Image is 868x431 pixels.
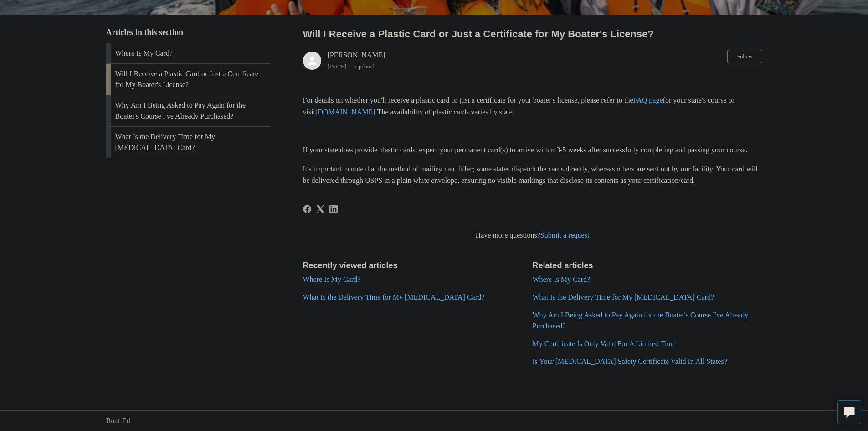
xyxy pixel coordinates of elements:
[303,94,762,118] p: For details on whether you'll receive a plastic card or just a certificate for your boater's lice...
[303,205,311,213] a: Facebook
[837,400,861,424] button: Live chat
[533,311,749,330] a: Why Am I Being Asked to Pay Again for the Boater's Course I've Already Purchased?
[303,230,762,241] div: Have more questions?
[106,64,270,95] a: Will I Receive a Plastic Card or Just a Certificate for My Boater's License?
[329,205,338,213] a: LinkedIn
[106,28,183,37] span: Articles in this section
[533,340,676,348] a: My Certificate Is Only Valid For A Limited Time
[633,96,663,104] a: FAQ page
[533,275,591,283] a: Where Is My Card?
[328,50,385,72] div: [PERSON_NAME]
[315,108,377,116] a: [DOMAIN_NAME].
[106,415,130,426] a: Boat-Ed
[303,260,524,272] h2: Recently viewed articles
[303,205,311,213] svg: Share this page on Facebook
[316,205,324,213] a: X Corp
[106,43,270,63] a: Where Is My Card?
[303,163,762,187] p: It's important to note that the method of mailing can differ; some states dispatch the cards dire...
[303,293,485,301] a: What Is the Delivery Time for My [MEDICAL_DATA] Card?
[533,293,714,301] a: What Is the Delivery Time for My [MEDICAL_DATA] Card?
[303,275,361,283] a: Where Is My Card?
[303,26,762,42] h2: Will I Receive a Plastic Card or Just a Certificate for My Boater's License?
[533,260,762,272] h2: Related articles
[540,231,590,239] a: Submit a request
[354,63,375,70] li: Updated
[106,95,270,126] a: Why Am I Being Asked to Pay Again for the Boater's Course I've Already Purchased?
[106,127,270,158] a: What Is the Delivery Time for My [MEDICAL_DATA] Card?
[303,144,762,156] p: If your state does provide plastic cards, expect your permanent card(s) to arrive within 3-5 week...
[328,63,347,70] time: 04/08/2025, 11:43
[727,50,762,63] button: Follow Article
[316,205,324,213] svg: Share this page on X Corp
[533,358,727,365] a: Is Your [MEDICAL_DATA] Safety Certificate Valid In All States?
[329,205,338,213] svg: Share this page on LinkedIn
